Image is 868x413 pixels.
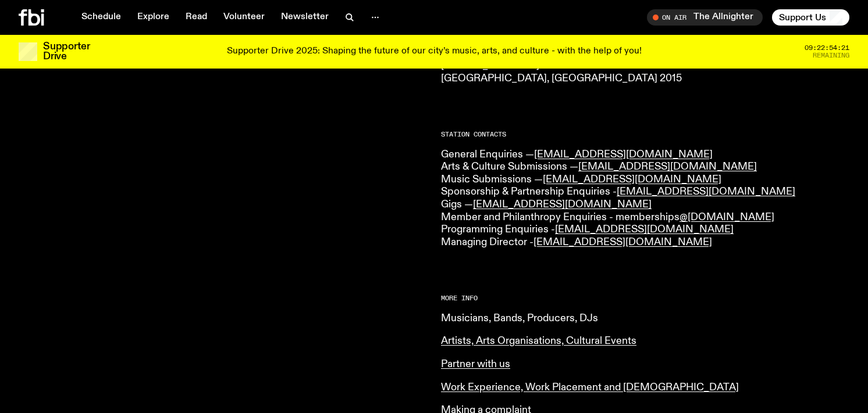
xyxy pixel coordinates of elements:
a: [EMAIL_ADDRESS][DOMAIN_NAME] [533,237,712,247]
a: Read [179,9,214,26]
h3: Supporter Drive [43,42,90,62]
a: Musicians, Bands, Producers, DJs [441,313,598,324]
a: [EMAIL_ADDRESS][DOMAIN_NAME] [543,174,721,185]
span: Support Us [779,12,826,23]
span: Remaining [813,52,849,59]
a: Work Experience, Work Placement and [DEMOGRAPHIC_DATA] [441,382,739,393]
p: General Enquiries — Arts & Culture Submissions — Music Submissions — Sponsorship & Partnership En... [441,149,849,249]
h2: More Info [441,295,849,301]
a: Artists, Arts Organisations, Cultural Events [441,336,636,346]
a: Schedule [74,9,128,26]
a: Explore [130,9,176,26]
h2: Station Contacts [441,131,849,138]
a: [EMAIL_ADDRESS][DOMAIN_NAME] [617,186,795,197]
button: On AirThe Allnighter [647,9,763,26]
a: [EMAIL_ADDRESS][DOMAIN_NAME] [578,161,757,172]
a: [EMAIL_ADDRESS][DOMAIN_NAME] [555,224,734,235]
p: Supporter Drive 2025: Shaping the future of our city’s music, arts, and culture - with the help o... [227,46,642,57]
a: Newsletter [274,9,336,26]
a: Volunteer [216,9,272,26]
a: [EMAIL_ADDRESS][DOMAIN_NAME] [473,199,652,210]
button: Support Us [772,9,849,26]
span: 09:22:54:21 [805,45,849,51]
a: Partner with us [441,359,510,369]
a: @[DOMAIN_NAME] [680,212,774,222]
a: [EMAIL_ADDRESS][DOMAIN_NAME] [534,149,713,160]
